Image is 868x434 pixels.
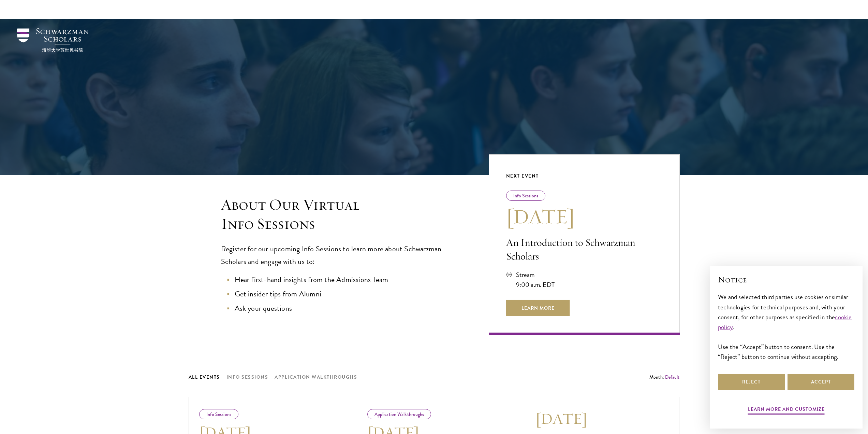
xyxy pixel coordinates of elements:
[367,409,431,419] div: Application Walkthroughs
[221,243,461,268] p: Register for our upcoming Info Sessions to learn more about Schwarzman Scholars and engage with u...
[506,172,662,180] div: Next Event
[718,274,854,285] h2: Notice
[516,270,555,280] div: Stream
[228,274,461,286] li: Hear first-hand insights from the Admissions Team
[506,300,570,316] span: Learn More
[226,373,268,381] button: Info Sessions
[228,302,461,315] li: Ask your questions
[649,374,664,380] span: Month:
[17,28,89,52] img: Schwarzman Scholars
[718,312,852,332] a: cookie policy
[228,288,461,300] li: Get insider tips from Alumni
[718,292,854,361] div: We and selected third parties use cookies or similar technologies for technical purposes and, wit...
[665,374,680,381] button: Default
[748,405,825,416] button: Learn more and customize
[199,409,238,419] div: Info Sessions
[221,195,461,234] h3: About Our Virtual Info Sessions
[506,236,662,263] p: An Introduction to Schwarzman Scholars
[788,374,854,390] button: Accept
[506,191,545,201] div: Info Sessions
[489,154,680,335] a: Next Event Info Sessions [DATE] An Introduction to Schwarzman Scholars Stream 9:00 a.m. EDT Learn...
[718,374,785,390] button: Reject
[516,280,555,290] div: 9:00 a.m. EDT
[189,373,220,381] button: All Events
[275,373,357,381] button: Application Walkthroughs
[506,204,662,229] h3: [DATE]
[535,409,669,428] h3: [DATE]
